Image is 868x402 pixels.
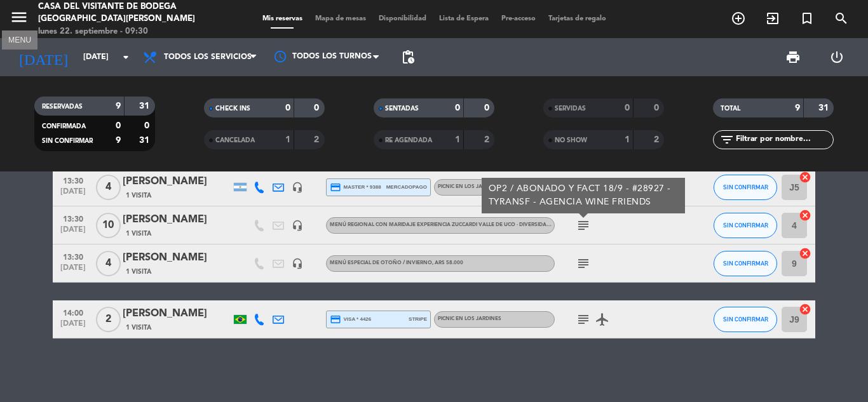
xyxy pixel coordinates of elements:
div: [PERSON_NAME] [123,250,231,266]
span: TOTAL [721,105,740,112]
span: 1 Visita [126,267,151,277]
div: LOG OUT [815,38,858,76]
span: Mapa de mesas [309,15,372,22]
span: 13:30 [57,173,89,187]
strong: 2 [484,135,492,144]
span: Picnic en los Jardines [438,184,531,189]
span: SIN CONFIRMAR [42,138,93,144]
i: subject [576,256,591,271]
div: MENU [2,34,37,45]
strong: 1 [455,135,460,144]
i: cancel [799,303,811,316]
i: headset_mic [292,220,303,231]
strong: 2 [314,135,322,144]
i: headset_mic [292,258,303,269]
button: SIN CONFIRMAR [714,307,777,332]
i: menu [10,8,29,27]
i: airplanemode_active [595,312,610,327]
span: CANCELADA [215,137,255,144]
strong: 9 [795,104,800,112]
strong: 0 [144,121,152,130]
strong: 0 [484,104,492,112]
i: power_settings_new [829,50,844,65]
span: 1 Visita [126,323,151,333]
i: cancel [799,209,811,222]
strong: 1 [625,135,630,144]
span: mercadopago [386,183,427,191]
span: stripe [409,315,427,323]
span: SIN CONFIRMAR [723,184,768,191]
span: Menú Regional con maridaje Experiencia Zuccardi Valle de Uco · Diversidad [330,222,583,227]
div: [PERSON_NAME] [123,173,231,190]
span: 14:00 [57,305,89,319]
strong: 0 [654,104,661,112]
button: SIN CONFIRMAR [714,251,777,276]
div: [PERSON_NAME] [123,211,231,228]
i: add_circle_outline [731,11,746,26]
span: [DATE] [57,187,89,202]
i: filter_list [719,132,735,147]
strong: 0 [455,104,460,112]
span: RESERVADAS [42,104,83,110]
div: lunes 22. septiembre - 09:30 [38,25,208,38]
span: 1 Visita [126,191,151,201]
span: Mis reservas [256,15,309,22]
i: [DATE] [10,43,77,71]
span: , ARS 58.000 [432,260,463,265]
strong: 31 [139,136,152,145]
button: menu [10,8,29,31]
div: [PERSON_NAME] [123,305,231,322]
strong: 0 [116,121,121,130]
strong: 31 [818,104,831,112]
strong: 9 [116,102,121,111]
span: Disponibilidad [372,15,433,22]
span: Tarjetas de regalo [542,15,613,22]
button: SIN CONFIRMAR [714,213,777,238]
span: CHECK INS [215,105,250,112]
strong: 0 [625,104,630,112]
div: OP2 / ABONADO Y FACT 18/9 - #28927 - TYRANSF - AGENCIA WINE FRIENDS [489,182,679,209]
button: SIN CONFIRMAR [714,175,777,200]
i: cancel [799,171,811,184]
span: Todos los servicios [164,53,252,62]
span: Picnic en los Jardines [438,316,501,321]
span: SENTADAS [385,105,419,112]
i: cancel [799,247,811,260]
strong: 2 [654,135,661,144]
strong: 9 [116,136,121,145]
span: NO SHOW [555,137,587,144]
i: headset_mic [292,182,303,193]
span: SIN CONFIRMAR [723,222,768,229]
span: visa * 4426 [330,314,371,325]
i: credit_card [330,314,341,325]
span: 13:30 [57,211,89,225]
strong: 0 [285,104,290,112]
i: subject [576,312,591,327]
i: credit_card [330,182,341,193]
span: [DATE] [57,225,89,240]
i: subject [576,218,591,233]
span: 13:30 [57,249,89,264]
span: 10 [96,213,121,238]
strong: 31 [139,102,152,111]
span: Pre-acceso [495,15,542,22]
i: arrow_drop_down [118,50,133,65]
span: [DATE] [57,264,89,278]
i: search [834,11,849,26]
span: SERVIDAS [555,105,586,112]
input: Filtrar por nombre... [735,133,833,147]
span: [DATE] [57,319,89,334]
span: pending_actions [400,50,416,65]
strong: 1 [285,135,290,144]
span: print [785,50,801,65]
div: Casa del Visitante de Bodega [GEOGRAPHIC_DATA][PERSON_NAME] [38,1,208,25]
span: 1 Visita [126,229,151,239]
span: Menú especial de otoño / invierno [330,260,463,265]
span: Lista de Espera [433,15,495,22]
span: 4 [96,251,121,276]
span: RE AGENDADA [385,137,432,144]
span: CONFIRMADA [42,123,86,130]
span: SIN CONFIRMAR [723,316,768,323]
i: exit_to_app [765,11,780,26]
i: turned_in_not [799,11,815,26]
